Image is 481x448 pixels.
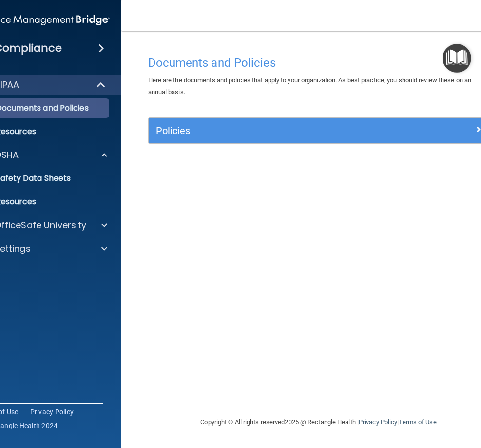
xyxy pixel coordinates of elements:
[148,77,472,96] span: Here are the documents and policies that apply to your organization. As best practice, you should...
[399,418,436,426] a: Terms of Use
[156,125,397,136] h5: Policies
[443,44,471,73] button: Open Resource Center
[30,407,74,417] a: Privacy Policy
[359,418,397,426] a: Privacy Policy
